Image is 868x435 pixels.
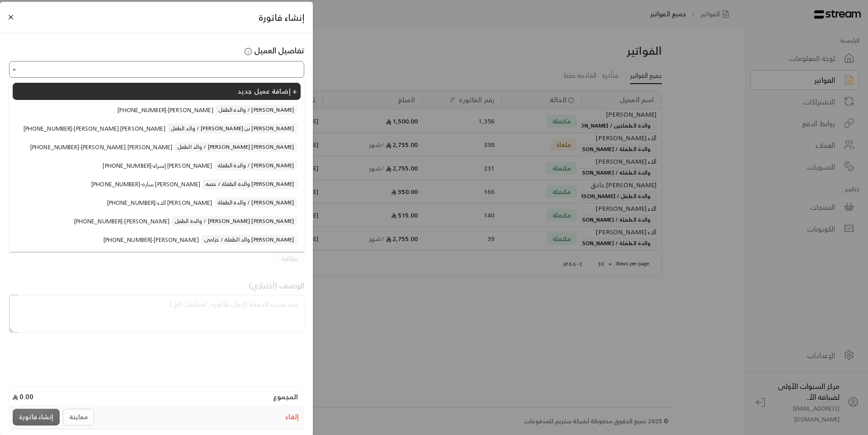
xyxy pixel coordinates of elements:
span: [PHONE_NUMBER] - [PERSON_NAME] [PERSON_NAME] [24,124,165,133]
span: والد الطفلة / خزامى [PERSON_NAME] [201,235,297,245]
span: [PHONE_NUMBER] - الاء [PERSON_NAME] [107,199,212,208]
h4: 0.00 [12,393,33,401]
span: تفاصيل العميل [243,43,304,57]
span: [PHONE_NUMBER] - [PERSON_NAME] [104,236,199,245]
span: والدة الطفلة / حصه [PERSON_NAME] [203,179,297,189]
span: [PHONE_NUMBER] - [PERSON_NAME] [PERSON_NAME] [30,143,172,152]
span: [PHONE_NUMBER] - [PERSON_NAME] [74,217,170,226]
span: الوصف (اختياري) [249,279,304,293]
button: Close [6,12,16,22]
span: [PHONE_NUMBER] - [PERSON_NAME] [118,106,213,115]
span: والدة الطفل / [PERSON_NAME] [PERSON_NAME] [172,216,297,226]
span: والدة الطفلة / [PERSON_NAME] [215,161,297,170]
span: [PHONE_NUMBER] - ساره [PERSON_NAME] [91,180,200,189]
span: والدة الطفلة / [PERSON_NAME] [215,198,297,208]
span: إضافة عميل جديد + [237,85,297,97]
button: إلغاء [284,411,301,424]
span: والده الطفل / [PERSON_NAME] [216,105,297,115]
button: Close [9,64,20,75]
span: والد الطفل / [PERSON_NAME] [PERSON_NAME] [175,142,297,152]
span: إنشاء فاتورة [259,9,304,25]
h4: المجموع [273,393,298,401]
span: [PHONE_NUMBER] - إسراء [PERSON_NAME] [103,161,212,170]
span: والد الطفل / [PERSON_NAME] بن [PERSON_NAME] [168,123,297,133]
